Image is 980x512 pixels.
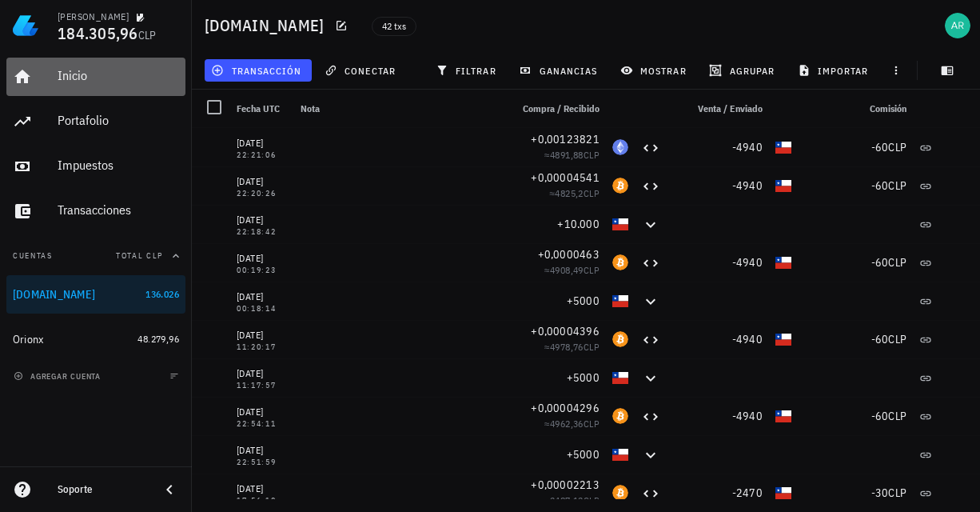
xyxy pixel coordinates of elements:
[775,139,791,155] div: CLP-icon
[888,255,906,270] span: CLP
[550,149,584,161] span: 4891,88
[544,149,600,161] span: ≈
[137,333,179,345] span: 48.279,96
[612,485,628,501] div: BTC-icon
[584,418,600,430] span: CLP
[237,481,288,497] div: [DATE]
[318,59,406,82] button: conectar
[237,343,288,351] div: 11:20:17
[58,202,179,218] div: Transacciones
[522,64,597,77] span: ganancias
[612,178,628,194] div: BTC-icon
[294,90,504,128] div: Nota
[888,140,906,154] span: CLP
[732,255,763,270] span: -4940
[237,497,288,505] div: 17:56:10
[798,90,913,128] div: Comisión
[945,13,970,38] div: avatar
[116,250,163,261] span: Total CLP
[531,478,600,492] span: +0,00002213
[13,13,38,38] img: LedgiFi
[584,187,600,199] span: CLP
[512,59,608,82] button: ganancias
[871,409,889,423] span: -60
[531,401,600,415] span: +0,00004296
[584,149,600,161] span: CLP
[732,140,763,154] span: -4940
[612,254,628,270] div: BTC-icon
[550,341,584,353] span: 4978,76
[584,494,600,506] span: CLP
[237,151,288,159] div: 22:21:06
[382,18,406,35] span: 42 txs
[612,139,628,155] div: ETH-icon
[13,288,95,302] div: [DOMAIN_NAME]
[145,288,179,300] span: 136.026
[612,293,628,309] div: CLP-icon
[871,332,889,346] span: -60
[871,140,889,154] span: -60
[584,264,600,276] span: CLP
[237,458,288,466] div: 22:51:59
[237,382,288,390] div: 11:17:57
[237,102,280,114] span: Fecha UTC
[870,102,906,114] span: Comisión
[775,331,791,347] div: CLP-icon
[6,102,185,141] a: Portafolio
[584,341,600,353] span: CLP
[775,178,791,194] div: CLP-icon
[205,59,312,82] button: transacción
[205,13,330,38] h1: [DOMAIN_NAME]
[557,217,600,231] span: +10.000
[58,158,179,173] div: Impuestos
[614,59,696,82] button: mostrar
[612,446,628,462] div: CLP-icon
[712,64,775,77] span: agrupar
[523,102,600,114] span: Compra / Recibido
[544,264,600,276] span: ≈
[58,68,179,83] div: Inicio
[237,174,288,190] div: [DATE]
[567,447,600,462] span: +5000
[237,289,288,305] div: [DATE]
[871,486,889,500] span: -30
[544,418,600,430] span: ≈
[214,64,301,77] span: transacción
[888,332,906,346] span: CLP
[237,305,288,313] div: 00:18:14
[732,332,763,346] span: -4940
[237,442,288,458] div: [DATE]
[237,250,288,266] div: [DATE]
[6,192,185,230] a: Transacciones
[138,28,157,42] span: CLP
[439,64,496,77] span: filtrar
[10,368,108,384] button: agregar cuenta
[550,264,584,276] span: 4908,49
[237,404,288,420] div: [DATE]
[888,486,906,500] span: CLP
[58,22,138,44] span: 184.305,96
[567,370,600,385] span: +5000
[58,483,147,496] div: Soporte
[732,409,763,423] span: -4940
[791,59,878,82] button: importar
[531,132,600,146] span: +0,00123821
[538,247,600,262] span: +0,0000463
[429,59,506,82] button: filtrar
[567,294,600,308] span: +5000
[801,64,869,77] span: importar
[888,409,906,423] span: CLP
[623,64,687,77] span: mostrar
[775,485,791,501] div: CLP-icon
[612,370,628,386] div: CLP-icon
[237,190,288,198] div: 22:20:26
[703,59,784,82] button: agrupar
[504,90,606,128] div: Compra / Recibido
[612,408,628,424] div: BTC-icon
[301,102,320,114] span: Nota
[237,366,288,382] div: [DATE]
[888,178,906,193] span: CLP
[6,147,185,186] a: Impuestos
[531,170,600,185] span: +0,00004541
[544,494,600,506] span: ≈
